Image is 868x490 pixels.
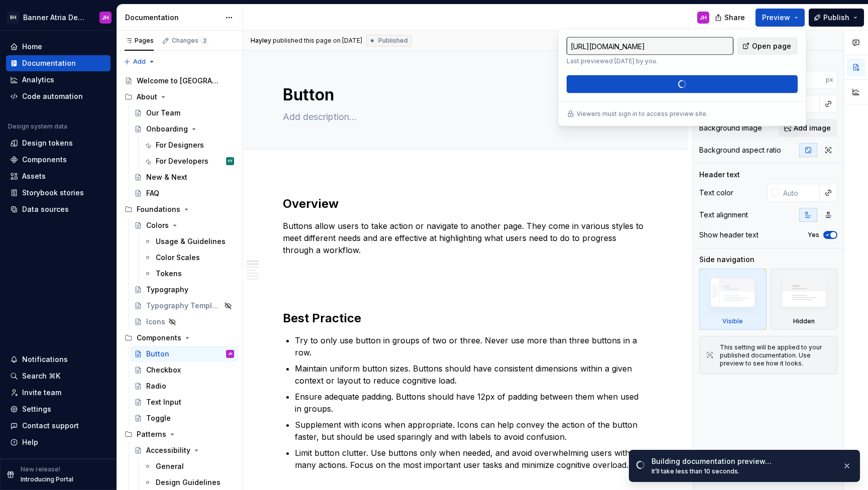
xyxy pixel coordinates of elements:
[724,13,745,23] span: Share
[140,233,238,250] a: Usage & Guidelines
[699,188,733,198] div: Text color
[22,58,76,68] div: Documentation
[146,397,181,407] div: Text Input
[22,437,38,447] div: Help
[22,354,68,364] div: Notifications
[130,121,238,137] a: Onboarding
[130,346,238,362] a: ButtonJH
[146,349,169,359] div: Button
[699,269,767,330] div: Visible
[146,445,190,455] div: Accessibility
[130,442,238,458] a: Accessibility
[146,172,187,182] div: New & Next
[6,201,111,217] a: Data sources
[133,58,146,66] span: Add
[137,333,181,343] div: Components
[172,37,208,45] div: Changes
[762,13,790,23] span: Preview
[156,253,200,263] div: Color Scales
[281,83,645,107] textarea: Button
[755,9,805,27] button: Preview
[140,250,238,266] a: Color Scales
[121,426,238,442] div: Patterns
[121,89,238,105] div: About
[22,75,54,85] div: Analytics
[121,55,158,69] button: Add
[295,334,647,358] p: Try to only use button in groups of two or three. Never use more than three buttons in a row.
[146,381,166,391] div: Radio
[200,37,208,45] span: 2
[130,217,238,233] a: Colors
[146,301,221,311] div: Typography Template
[710,9,751,27] button: Share
[130,105,238,121] a: Our Team
[22,138,73,148] div: Design tokens
[699,230,758,240] div: Show header text
[130,314,238,330] a: Icons
[787,71,826,89] input: Auto
[6,401,111,417] a: Settings
[121,73,238,89] a: Welcome to [GEOGRAPHIC_DATA]
[779,119,837,137] button: Add image
[146,220,169,230] div: Colors
[6,152,111,168] a: Components
[140,153,238,169] a: For DevelopersVY
[228,156,233,166] div: VY
[130,185,238,201] a: FAQ
[22,91,83,101] div: Code automation
[6,385,111,401] a: Invite team
[826,76,833,84] p: px
[130,378,238,394] a: Radio
[146,413,171,423] div: Toggle
[130,394,238,410] a: Text Input
[771,269,838,330] div: Hidden
[699,145,781,155] div: Background aspect ratio
[295,362,647,387] p: Maintain uniform button sizes. Buttons should have consistent dimensions within a given context o...
[6,185,111,201] a: Storybook stories
[8,122,67,131] div: Design system data
[137,76,220,86] div: Welcome to [GEOGRAPHIC_DATA]
[378,37,408,45] span: Published
[146,108,180,118] div: Our Team
[6,434,111,450] button: Help
[699,170,740,180] div: Header text
[6,72,111,88] a: Analytics
[156,236,226,247] div: Usage & Guidelines
[22,42,42,52] div: Home
[6,55,111,71] a: Documentation
[130,410,238,426] a: Toggle
[140,137,238,153] a: For Designers
[283,220,647,256] p: Buttons allow users to take action or navigate to another page. They come in various styles to me...
[699,210,748,220] div: Text alignment
[6,88,111,104] a: Code automation
[809,9,864,27] button: Publish
[699,255,754,265] div: Side navigation
[295,447,647,471] p: Limit button clutter. Use buttons only when needed, and avoid overwhelming users with too many ac...
[295,391,647,415] p: Ensure adequate padding. Buttons should have 12px of padding between them when used in groups.
[228,349,232,359] div: JH
[779,184,820,202] input: Auto
[6,418,111,434] button: Contact support
[156,156,208,166] div: For Developers
[652,456,834,466] div: Building documentation preview…
[567,57,733,65] p: Last previewed [DATE] by you.
[699,123,762,133] div: Background image
[752,41,791,51] span: Open page
[146,124,188,134] div: Onboarding
[793,317,815,325] div: Hidden
[22,371,60,381] div: Search ⌘K
[22,388,61,398] div: Invite team
[295,419,647,443] p: Supplement with icons when appropriate. Icons can help convey the action of the button faster, bu...
[21,475,73,483] p: Introducing Portal
[137,204,180,214] div: Foundations
[23,13,87,23] div: Banner Atria Design System
[146,285,188,295] div: Typography
[7,12,19,24] div: BH
[722,317,743,325] div: Visible
[156,477,221,487] div: Design Guidelines
[6,168,111,184] a: Assets
[700,14,707,22] div: JH
[102,14,109,22] div: JH
[808,231,819,239] label: Yes
[22,204,69,214] div: Data sources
